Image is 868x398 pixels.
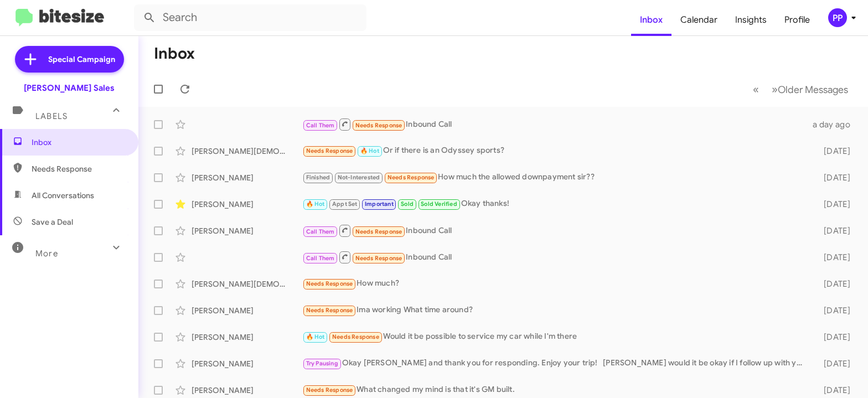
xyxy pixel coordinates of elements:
div: [DATE] [809,278,859,290]
div: [PERSON_NAME] [192,172,302,183]
div: How much the allowed downpayment sir?? [302,171,809,184]
span: Needs Response [332,333,379,340]
div: [PERSON_NAME] [192,385,302,396]
a: Calendar [671,4,726,36]
span: Call Them [306,122,335,129]
span: Needs Response [355,228,402,235]
div: [DATE] [809,225,859,236]
span: « [753,82,759,96]
span: More [35,249,58,259]
span: Inbox [32,137,126,148]
span: » [772,82,778,96]
span: 🔥 Hot [360,147,379,154]
div: Okay thanks! [302,198,809,210]
span: Needs Response [355,255,402,262]
div: [DATE] [809,146,859,157]
span: Needs Response [306,280,353,287]
span: Save a Deal [32,216,73,228]
span: All Conversations [32,190,94,201]
nav: Page navigation example [747,78,855,101]
div: [PERSON_NAME] [192,199,302,210]
span: Not-Interested [338,174,380,181]
div: Okay [PERSON_NAME] and thank you for responding. Enjoy your trip! [PERSON_NAME] would it be okay ... [302,357,809,370]
span: Needs Response [387,174,435,181]
span: Needs Response [306,307,353,314]
span: 🔥 Hot [306,333,325,340]
span: Sold Verified [421,200,457,208]
div: [PERSON_NAME][DEMOGRAPHIC_DATA] [192,146,302,157]
div: Or if there is an Odyssey sports? [302,144,809,157]
div: [DATE] [809,332,859,343]
div: [PERSON_NAME] [192,332,302,343]
div: [PERSON_NAME] [192,358,302,369]
div: [DATE] [809,172,859,183]
div: [PERSON_NAME] [192,305,302,316]
div: Ima working What time around? [302,304,809,317]
button: Previous [746,78,766,101]
button: PP [819,8,856,27]
a: Insights [726,4,776,36]
button: Next [765,78,855,101]
span: Needs Response [32,163,126,174]
span: Needs Response [306,386,353,394]
span: Needs Response [355,122,402,129]
span: Older Messages [778,84,848,96]
span: Needs Response [306,147,353,154]
div: [DATE] [809,385,859,396]
span: Labels [35,111,68,121]
div: Inbound Call [302,250,809,264]
div: [PERSON_NAME] Sales [24,82,115,94]
div: [DATE] [809,305,859,316]
a: Inbox [631,4,671,36]
span: Special Campaign [48,54,115,65]
div: Would it be possible to service my car while I'm there [302,330,809,343]
span: Important [365,200,394,208]
div: [DATE] [809,252,859,263]
span: Appt Set [332,200,358,208]
div: [DATE] [809,358,859,369]
div: [PERSON_NAME] [192,225,302,236]
span: Sold [401,200,414,208]
a: Special Campaign [15,46,124,73]
div: [PERSON_NAME][DEMOGRAPHIC_DATA] [192,278,302,290]
a: Profile [776,4,819,36]
span: 🔥 Hot [306,200,325,208]
div: PP [828,8,847,27]
span: Call Them [306,228,335,235]
span: Try Pausing [306,360,338,367]
div: a day ago [809,119,859,130]
div: How much? [302,277,809,290]
div: Inbound Call [302,117,809,131]
div: Inbound Call [302,224,809,237]
span: Call Them [306,255,335,262]
div: What changed my mind is that it's GM built. [302,384,809,396]
h1: Inbox [154,45,195,63]
span: Finished [306,174,330,181]
input: Search [134,4,366,31]
div: [DATE] [809,199,859,210]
